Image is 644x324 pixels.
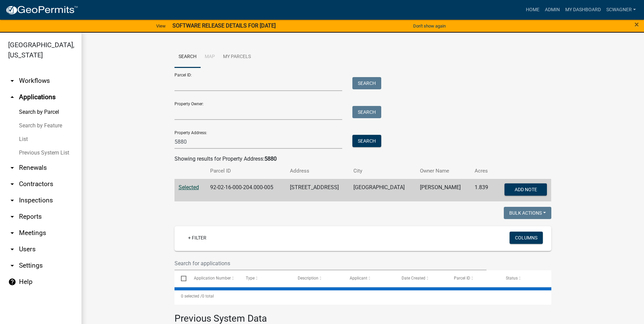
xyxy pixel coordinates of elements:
i: arrow_drop_down [8,245,16,253]
datatable-header-cell: Description [291,270,343,287]
datatable-header-cell: Parcel ID [447,270,499,287]
button: Don't show again [410,20,448,32]
i: arrow_drop_up [8,93,16,101]
button: Bulk Actions [504,207,551,219]
span: Applicant [350,276,367,281]
i: arrow_drop_down [8,180,16,188]
span: Description [298,276,318,281]
i: arrow_drop_down [8,164,16,172]
a: Selected [179,184,199,191]
a: View [153,20,168,32]
td: [GEOGRAPHIC_DATA] [349,179,416,201]
button: Search [352,106,381,118]
td: 92-02-16-000-204.000-005 [206,179,286,201]
span: Status [506,276,518,281]
datatable-header-cell: Date Created [395,270,447,287]
button: Add Note [504,183,547,196]
button: Columns [510,232,543,244]
th: Acres [471,163,495,179]
i: arrow_drop_down [8,213,16,221]
th: Parcel ID [206,163,286,179]
a: My Dashboard [563,3,604,16]
span: 0 selected / [181,294,202,299]
span: Date Created [402,276,425,281]
a: Search [174,46,201,68]
div: 0 total [174,288,551,305]
span: Type [246,276,255,281]
a: Home [523,3,542,16]
strong: SOFTWARE RELEASE DETAILS FOR [DATE] [172,22,276,29]
i: arrow_drop_down [8,229,16,237]
button: Close [634,20,639,29]
datatable-header-cell: Applicant [343,270,395,287]
span: Parcel ID [454,276,470,281]
i: arrow_drop_down [8,196,16,204]
span: × [634,20,639,29]
span: Add Note [515,186,537,192]
datatable-header-cell: Application Number [187,270,239,287]
td: [PERSON_NAME] [416,179,471,201]
datatable-header-cell: Select [174,270,187,287]
i: arrow_drop_down [8,262,16,270]
th: Address [286,163,350,179]
div: Showing results for Property Address: [174,155,551,163]
input: Search for applications [174,256,487,270]
span: Application Number [194,276,231,281]
th: Owner Name [416,163,471,179]
a: + Filter [183,232,212,244]
strong: 5880 [264,156,277,162]
a: Admin [542,3,563,16]
a: My Parcels [219,46,255,68]
button: Search [352,135,381,147]
i: help [8,278,16,286]
datatable-header-cell: Status [499,270,551,287]
datatable-header-cell: Type [239,270,291,287]
a: scwagner [604,3,639,16]
th: City [349,163,416,179]
td: 1.839 [471,179,495,201]
i: arrow_drop_down [8,77,16,85]
button: Search [352,77,381,89]
td: [STREET_ADDRESS] [286,179,350,201]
